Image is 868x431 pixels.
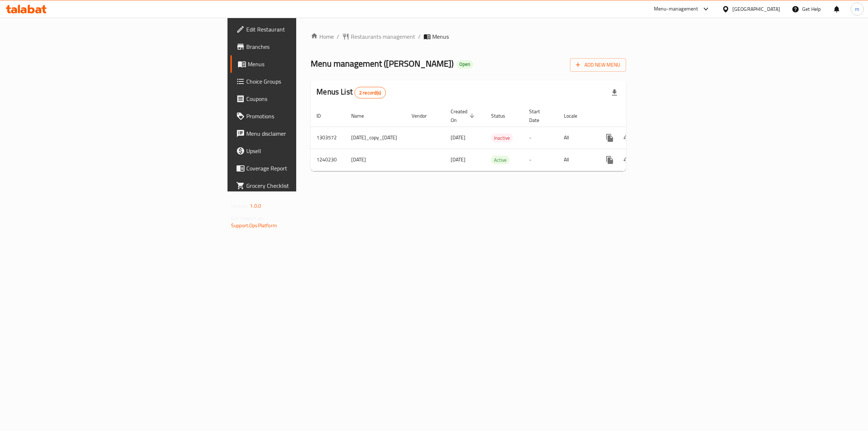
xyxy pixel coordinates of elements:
[345,149,406,171] td: [DATE]
[351,111,373,120] span: Name
[246,164,367,173] span: Coverage Report
[230,21,373,38] a: Edit Restaurant
[246,129,367,138] span: Menu disclaimer
[456,61,473,67] span: Open
[732,5,780,13] div: [GEOGRAPHIC_DATA]
[432,32,449,41] span: Menus
[250,201,261,211] span: 1.0.0
[654,5,698,13] div: Menu-management
[618,129,636,147] button: Change Status
[529,107,549,124] span: Start Date
[558,127,595,149] td: All
[230,142,373,160] a: Upsell
[491,111,515,120] span: Status
[345,127,406,149] td: [DATE]_copy_[DATE]
[342,32,415,41] a: Restaurants management
[523,127,558,149] td: -
[230,38,373,55] a: Branches
[523,149,558,171] td: -
[564,111,587,120] span: Locale
[601,151,618,169] button: more
[246,181,367,190] span: Grocery Checklist
[246,94,367,103] span: Coupons
[246,112,367,121] span: Promotions
[231,201,249,211] span: Version:
[230,177,373,194] a: Grocery Checklist
[230,73,373,90] a: Choice Groups
[618,151,636,169] button: Change Status
[230,55,373,73] a: Menus
[412,111,436,120] span: Vendor
[606,84,623,101] div: Export file
[451,155,465,164] span: [DATE]
[855,5,859,13] span: m
[248,60,367,68] span: Menus
[316,111,330,120] span: ID
[355,89,386,96] span: 2 record(s)
[231,214,264,223] span: Get support on:
[491,134,513,142] div: Inactive
[230,160,373,177] a: Coverage Report
[601,129,618,147] button: more
[576,60,620,69] span: Add New Menu
[246,42,367,51] span: Branches
[491,134,513,142] span: Inactive
[316,86,386,98] h2: Menus List
[230,107,373,125] a: Promotions
[246,147,367,155] span: Upsell
[230,125,373,142] a: Menu disclaimer
[595,105,676,127] th: Actions
[311,105,676,171] table: enhanced table
[230,90,373,107] a: Coupons
[456,60,473,69] div: Open
[491,156,510,164] div: Active
[451,107,477,124] span: Created On
[570,58,626,72] button: Add New Menu
[351,32,415,41] span: Restaurants management
[354,87,386,98] div: Total records count
[246,77,367,86] span: Choice Groups
[451,133,465,142] span: [DATE]
[311,55,454,72] span: Menu management ( [PERSON_NAME] )
[231,221,277,230] a: Support.OpsPlatform
[311,32,626,41] nav: breadcrumb
[246,25,367,34] span: Edit Restaurant
[558,149,595,171] td: All
[491,156,510,164] span: Active
[418,32,421,41] li: /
